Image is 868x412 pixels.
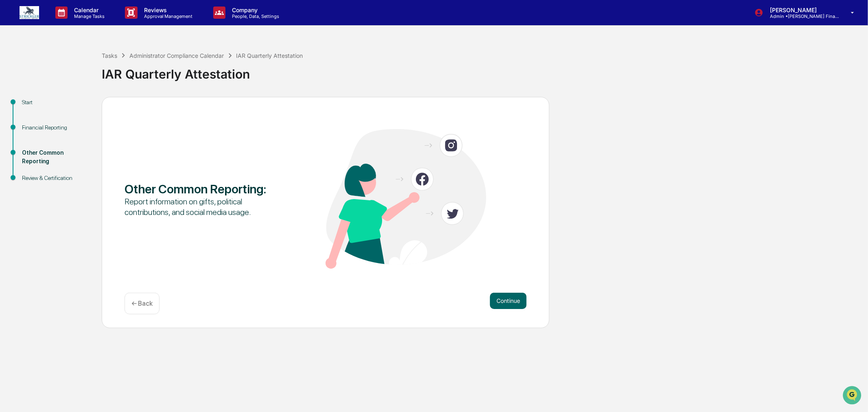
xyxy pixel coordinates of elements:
div: Report information on gifts, political contributions, and social media usage. [125,196,285,217]
div: Start [22,98,89,107]
p: Admin • [PERSON_NAME] Financial Group [763,13,839,19]
div: Review & Certification [22,174,89,182]
img: logo [20,6,39,19]
span: Preclearance [16,155,52,163]
a: 🗄️Attestations [56,151,104,166]
button: Continue [490,293,527,309]
a: 🖐️Preclearance [5,151,56,166]
div: We're available if you need us! [28,123,103,129]
img: 1746055101610-c473b297-6a78-478c-a979-82029cc54cd1 [8,114,23,129]
div: Administrator Compliance Calendar [129,52,224,59]
img: Other Common Reporting [326,129,486,269]
span: Data Lookup [16,170,51,178]
div: Tasks [102,52,117,59]
span: Attestations [67,155,101,163]
p: Calendar [68,7,109,13]
a: 🔎Data Lookup [5,167,55,182]
iframe: Open customer support [842,385,864,407]
p: Manage Tasks [68,13,109,19]
div: Other Common Reporting : [125,182,285,196]
p: People, Data, Settings [225,13,283,19]
button: Start new chat [138,117,148,127]
div: IAR Quarterly Attestation [236,52,303,59]
div: IAR Quarterly Attestation [102,60,864,81]
div: 🖐️ [8,156,15,162]
p: Company [225,7,283,13]
a: Powered byPylon [57,190,98,196]
div: Start new chat [28,114,133,123]
img: Greenboard [8,45,24,61]
p: How can we help? [8,69,148,82]
div: 🗄️ [59,156,66,162]
p: [PERSON_NAME] [763,7,839,13]
p: Reviews [138,7,197,13]
div: 🔎 [8,171,15,178]
p: Approval Management [138,13,197,19]
div: Other Common Reporting [22,149,89,166]
p: ← Back [131,300,153,307]
span: Pylon [81,190,98,196]
div: Financial Reporting [22,123,89,132]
